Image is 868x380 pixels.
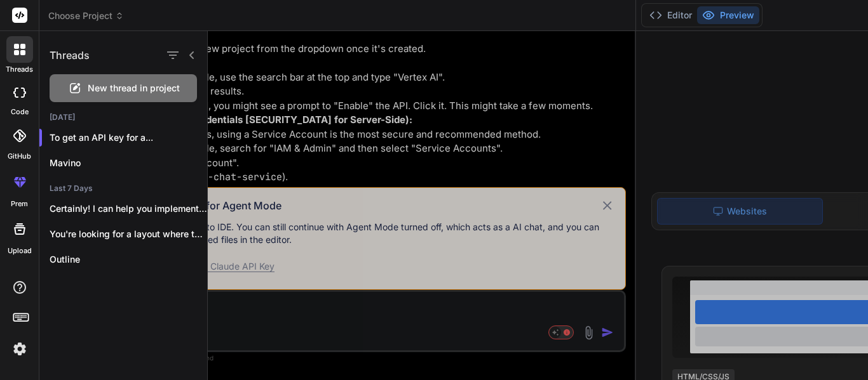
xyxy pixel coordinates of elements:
[8,246,32,256] label: Upload
[50,131,207,144] p: To get an API key for a...
[39,183,207,193] h2: Last 7 Days
[644,6,697,24] button: Editor
[88,82,180,95] span: New thread in project
[48,10,124,22] span: Choose Project
[9,338,31,360] img: settings
[39,112,207,122] h2: [DATE]
[6,64,33,75] label: threads
[50,48,90,63] h1: Threads
[50,202,207,215] p: Certainly! I can help you implement these...
[697,6,759,24] button: Preview
[8,151,31,162] label: GitHub
[50,253,207,266] p: Outline
[11,199,28,209] label: prem
[11,107,29,117] label: code
[50,228,207,240] p: You're looking for a layout where the...
[50,157,207,169] p: Mavino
